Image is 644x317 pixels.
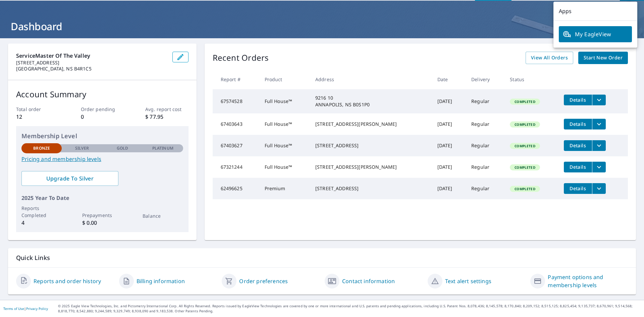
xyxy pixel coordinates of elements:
span: Details [568,121,588,127]
th: Status [504,69,558,89]
td: [DATE] [432,113,466,135]
p: 12 [16,113,59,121]
span: Details [568,164,588,170]
div: [STREET_ADDRESS] [315,142,427,149]
p: Account Summary [16,88,189,100]
span: My EagleView [563,30,628,38]
p: Gold [117,145,128,151]
a: Payment options and membership levels [548,273,628,289]
div: 9216 10 ANNAPOLIS, NS B0S1P0 [315,95,427,108]
td: [DATE] [432,156,466,178]
p: Reports Completed [21,205,62,219]
p: $ 77.95 [145,113,188,121]
td: Full House™ [259,89,310,113]
span: Completed [511,144,539,148]
a: Order preferences [239,277,288,285]
a: Privacy Policy [26,306,48,311]
p: Total order [16,106,59,113]
p: ServiceMaster of the Valley [16,52,167,60]
button: detailsBtn-67403627 [564,140,592,151]
h1: Dashboard [8,19,636,33]
button: filesDropdownBtn-62496625 [592,183,606,194]
a: Reports and order history [34,277,101,285]
button: detailsBtn-67321244 [564,162,592,172]
span: Completed [511,187,539,191]
div: [STREET_ADDRESS] [315,185,427,192]
a: Upgrade To Silver [21,171,118,186]
th: Address [310,69,432,89]
p: Avg. report cost [145,106,188,113]
td: [DATE] [432,89,466,113]
p: 0 [81,113,124,121]
span: Completed [511,165,539,170]
span: Details [568,185,588,192]
a: Terms of Use [3,306,24,311]
p: [STREET_ADDRESS] [16,60,167,66]
p: Apps [553,2,637,21]
button: detailsBtn-67403643 [564,119,592,129]
td: Full House™ [259,135,310,156]
p: [GEOGRAPHIC_DATA], NS B4R1C5 [16,66,167,72]
p: Order pending [81,106,124,113]
p: Prepayments [82,212,122,219]
a: View All Orders [526,52,573,64]
a: Billing information [137,277,185,285]
p: $ 0.00 [82,219,122,227]
p: 2025 Year To Date [21,194,183,202]
td: Premium [259,178,310,199]
a: Pricing and membership levels [21,155,183,163]
p: Membership Level [21,131,183,141]
span: Completed [511,99,539,104]
th: Delivery [466,69,504,89]
td: 67574528 [213,89,259,113]
td: [DATE] [432,178,466,199]
p: Platinum [152,145,173,151]
td: 67403643 [213,113,259,135]
p: 4 [21,219,62,227]
span: Details [568,142,588,149]
td: 67403627 [213,135,259,156]
a: My EagleView [559,26,632,42]
p: Recent Orders [213,52,269,64]
td: Regular [466,89,504,113]
button: filesDropdownBtn-67403643 [592,119,606,129]
span: Start New Order [584,54,623,62]
div: [STREET_ADDRESS][PERSON_NAME] [315,121,427,127]
td: 67321244 [213,156,259,178]
p: Quick Links [16,254,628,262]
span: Upgrade To Silver [27,175,113,182]
th: Product [259,69,310,89]
th: Report # [213,69,259,89]
p: © 2025 Eagle View Technologies, Inc. and Pictometry International Corp. All Rights Reserved. Repo... [58,304,641,314]
td: 62496625 [213,178,259,199]
p: Bronze [33,145,50,151]
td: Full House™ [259,113,310,135]
td: Full House™ [259,156,310,178]
button: detailsBtn-67574528 [564,95,592,105]
td: Regular [466,113,504,135]
button: detailsBtn-62496625 [564,183,592,194]
td: Regular [466,178,504,199]
td: Regular [466,156,504,178]
p: Balance [143,212,183,219]
button: filesDropdownBtn-67403627 [592,140,606,151]
a: Contact information [342,277,395,285]
button: filesDropdownBtn-67321244 [592,162,606,172]
td: Regular [466,135,504,156]
div: [STREET_ADDRESS][PERSON_NAME] [315,164,427,170]
p: | [3,307,48,311]
button: filesDropdownBtn-67574528 [592,95,606,105]
td: [DATE] [432,135,466,156]
span: View All Orders [531,54,568,62]
p: Silver [75,145,89,151]
span: Details [568,97,588,103]
a: Start New Order [578,52,628,64]
span: Completed [511,122,539,127]
a: Text alert settings [445,277,491,285]
th: Date [432,69,466,89]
